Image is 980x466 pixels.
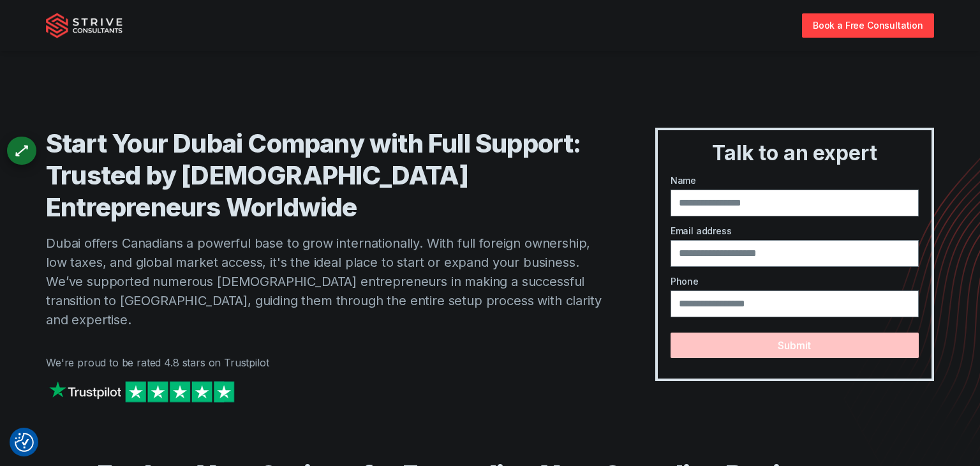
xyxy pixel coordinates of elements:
button: Consent Preferences [15,433,34,452]
h1: Start Your Dubai Company with Full Support: Trusted by [DEMOGRAPHIC_DATA] Entrepreneurs Worldwide [46,128,604,223]
div: ⟷ [10,139,33,162]
label: Name [671,174,919,187]
h3: Talk to an expert [663,140,926,166]
p: We're proud to be rated 4.8 stars on Trustpilot [46,355,604,370]
label: Email address [671,224,919,237]
label: Phone [671,274,919,288]
p: Dubai offers Canadians a powerful base to grow internationally. With full foreign ownership, low ... [46,234,604,329]
img: Strive on Trustpilot [46,378,237,405]
a: Book a Free Consultation [802,13,934,37]
img: Revisit consent button [15,433,34,452]
button: Submit [671,333,919,358]
img: Strive Consultants [46,13,122,38]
